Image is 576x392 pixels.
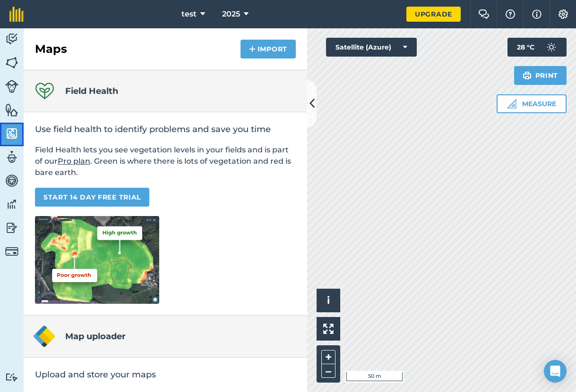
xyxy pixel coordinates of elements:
[5,80,18,93] img: svg+xml;base64,PD94bWwgdmVyc2lvbj0iMS4wIiBlbmNvZGluZz0idXRmLTgiPz4KPCEtLSBHZW5lcmF0b3I6IEFkb2JlIE...
[249,43,256,55] img: svg+xml;base64,PHN2ZyB4bWxucz0iaHR0cDovL3d3dy53My5vcmcvMjAwMC9zdmciIHdpZHRoPSIxNCIgaGVpZ2h0PSIyNC...
[35,369,296,380] h2: Upload and store your maps
[323,324,334,334] img: Four arrows, one pointing top left, one top right, one bottom right and the last bottom left
[327,294,330,306] span: i
[507,99,516,108] img: Ruler icon
[5,221,18,235] img: svg+xml;base64,PD94bWwgdmVyc2lvbj0iMS4wIiBlbmNvZGluZz0idXRmLTgiPz4KPCEtLSBHZW5lcmF0b3I6IEFkb2JlIE...
[5,245,18,258] img: svg+xml;base64,PD94bWwgdmVyc2lvbj0iMS4wIiBlbmNvZGluZz0idXRmLTgiPz4KPCEtLSBHZW5lcmF0b3I6IEFkb2JlIE...
[241,40,296,58] button: Import
[65,330,126,343] h4: Map uploader
[9,7,24,22] img: fieldmargin Logo
[517,38,534,57] span: 28 ° C
[505,9,516,19] img: A question mark icon
[514,66,567,85] button: Print
[321,350,335,364] button: +
[65,84,118,98] h4: Field Health
[5,56,18,70] img: svg+xml;base64,PHN2ZyB4bWxucz0iaHR0cDovL3d3dy53My5vcmcvMjAwMC9zdmciIHdpZHRoPSI1NiIgaGVpZ2h0PSI2MC...
[35,188,149,207] a: START 14 DAY FREE TRIAL
[35,124,296,135] h2: Use field health to identify problems and save you time
[558,9,569,19] img: A cog icon
[33,325,56,348] img: Map uploader logo
[321,364,335,378] button: –
[222,8,240,20] span: 2025
[5,150,18,164] img: svg+xml;base64,PD94bWwgdmVyc2lvbj0iMS4wIiBlbmNvZGluZz0idXRmLTgiPz4KPCEtLSBHZW5lcmF0b3I6IEFkb2JlIE...
[523,70,532,81] img: svg+xml;base64,PHN2ZyB4bWxucz0iaHR0cDovL3d3dy53My5vcmcvMjAwMC9zdmciIHdpZHRoPSIxOSIgaGVpZ2h0PSIyNC...
[5,197,18,211] img: svg+xml;base64,PD94bWwgdmVyc2lvbj0iMS4wIiBlbmNvZGluZz0idXRmLTgiPz4KPCEtLSBHZW5lcmF0b3I6IEFkb2JlIE...
[478,9,490,19] img: Two speech bubbles overlapping with the left bubble in the forefront
[326,38,417,57] button: Satellite (Azure)
[497,94,567,113] button: Measure
[58,157,90,166] a: Pro plan
[35,42,67,57] h2: Maps
[5,103,18,117] img: svg+xml;base64,PHN2ZyB4bWxucz0iaHR0cDovL3d3dy53My5vcmcvMjAwMC9zdmciIHdpZHRoPSI1NiIgaGVpZ2h0PSI2MC...
[507,38,567,57] button: 28 °C
[5,373,18,382] img: svg+xml;base64,PD94bWwgdmVyc2lvbj0iMS4wIiBlbmNvZGluZz0idXRmLTgiPz4KPCEtLSBHZW5lcmF0b3I6IEFkb2JlIE...
[317,289,340,312] button: i
[5,126,18,141] img: svg+xml;base64,PHN2ZyB4bWxucz0iaHR0cDovL3d3dy53My5vcmcvMjAwMC9zdmciIHdpZHRoPSI1NiIgaGVpZ2h0PSI2MC...
[5,174,18,188] img: svg+xml;base64,PD94bWwgdmVyc2lvbj0iMS4wIiBlbmNvZGluZz0idXRmLTgiPz4KPCEtLSBHZW5lcmF0b3I6IEFkb2JlIE...
[5,32,18,46] img: svg+xml;base64,PD94bWwgdmVyc2lvbj0iMS4wIiBlbmNvZGluZz0idXRmLTgiPz4KPCEtLSBHZW5lcmF0b3I6IEFkb2JlIE...
[544,360,567,383] div: Open Intercom Messenger
[406,7,461,22] a: Upgrade
[542,38,561,57] img: svg+xml;base64,PD94bWwgdmVyc2lvbj0iMS4wIiBlbmNvZGluZz0idXRmLTgiPz4KPCEtLSBHZW5lcmF0b3I6IEFkb2JlIE...
[532,8,542,20] img: svg+xml;base64,PHN2ZyB4bWxucz0iaHR0cDovL3d3dy53My5vcmcvMjAwMC9zdmciIHdpZHRoPSIxNyIgaGVpZ2h0PSIxNy...
[35,144,296,178] p: Field Health lets you see vegetation levels in your fields and is part of our . Green is where th...
[181,8,197,20] span: test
